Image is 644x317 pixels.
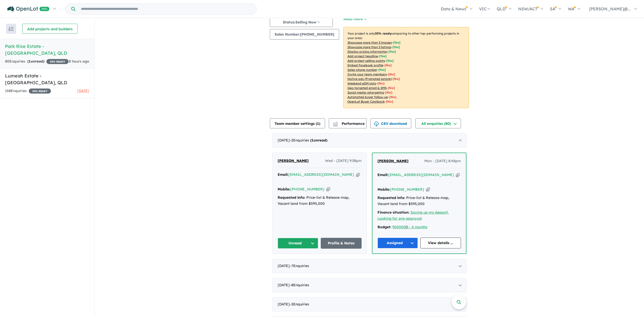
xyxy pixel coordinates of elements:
span: [ Yes ] [393,41,400,44]
button: Assigned [377,238,418,248]
button: Performance [329,118,367,128]
u: Embed Facebook profile [347,63,383,67]
strong: ( unread) [27,59,44,64]
a: 900000 [392,225,406,229]
span: [PERSON_NAME] [278,158,309,163]
u: OpenLot Buyer Cashback [347,100,385,103]
u: Automated buyer follow-up [347,95,388,99]
a: [PERSON_NAME] [377,158,408,164]
u: Sales phone number [347,68,377,72]
div: [DATE] [272,278,466,292]
button: Copy [456,172,460,178]
span: Wed - [DATE] 9:38pm [325,158,362,164]
button: Copy [356,172,360,177]
strong: Budget: [377,225,391,229]
button: Copy [326,187,330,192]
p: Your project is only comparing to other top-performing projects in your area: - - - - - - - - - -... [343,27,469,108]
div: Price-list & Release map, Vacant land from $595,000 [278,195,362,207]
a: View details ... [420,238,461,248]
u: Geo-targeted email & SMS [347,86,387,90]
img: Openlot PRO Logo White [7,6,49,12]
button: All enquiries (80) [415,118,461,128]
u: Weekend eDM slots [347,81,376,85]
span: 1 [317,121,319,126]
strong: Mobile: [377,187,390,192]
span: Mon - [DATE] 8:48pm [424,158,461,164]
span: [ Yes ] [378,68,386,72]
span: [ Yes ] [389,50,396,53]
span: [ No ] [388,72,395,76]
u: Invite your team members [347,72,387,76]
button: Sales Number:[PHONE_NUMBER] [270,29,339,40]
a: 3 - 6 months [406,225,427,229]
div: 80 Enquir ies [5,59,69,65]
h5: Lumeah Estate - [GEOGRAPHIC_DATA] , QLD [5,72,89,86]
span: 1 [311,138,313,142]
span: [PERSON_NAME]@... [589,6,631,11]
span: [No] [377,81,385,85]
div: Price-list & Release map, Vacant land from $595,000 [377,195,461,207]
u: Showcase more than 3 listings [347,45,391,49]
span: 35 % READY [46,59,69,64]
span: [No] [389,95,396,99]
img: line-chart.svg [333,122,337,124]
strong: Requested info: [377,195,405,200]
img: download icon [374,122,379,127]
input: Try estate name, suburb, builder or developer [76,4,255,14]
a: Profile & Notes [321,238,362,249]
strong: Email: [377,172,388,177]
strong: Requested info: [278,195,305,200]
div: [DATE] [272,259,466,273]
a: [PHONE_NUMBER] [390,187,424,192]
button: CSV download [370,118,411,128]
button: Read more [343,16,367,22]
div: [DATE] [272,133,466,148]
button: Team member settings (1) [270,118,325,128]
span: [No] [388,86,395,90]
span: [ Yes ] [393,45,400,49]
u: Display pricing information [347,50,387,53]
span: 1 [28,59,31,64]
a: [PHONE_NUMBER] [290,187,324,191]
u: Native ads (Promoted estate) [347,77,392,81]
button: Status:Selling Now [270,17,333,27]
span: [No] [393,77,400,81]
span: [No] [385,91,392,94]
button: Add projects and builders [22,24,78,34]
strong: Email: [278,172,288,177]
span: - 8 Enquir ies [290,283,309,287]
span: 8 hours ago [69,59,89,64]
span: - 2 Enquir ies [290,138,327,142]
a: Saving up my deposit, Looking for pre-approval [377,210,449,221]
span: [DATE] [77,89,89,93]
b: 35 % ready [375,32,391,35]
button: Copy [426,187,430,192]
u: Social media retargeting [347,91,384,94]
a: [PERSON_NAME] [278,158,309,164]
h5: Park Rise Estate - [GEOGRAPHIC_DATA] , QLD [5,43,89,56]
strong: Mobile: [278,187,290,191]
img: sort.svg [9,27,14,31]
span: - 2 Enquir ies [290,302,309,306]
span: [PERSON_NAME] [377,159,408,163]
span: [ Yes ] [386,59,394,63]
a: [EMAIL_ADDRESS][DOMAIN_NAME] [388,172,454,177]
div: [DATE] [272,297,466,311]
img: bar-chart.svg [333,123,338,126]
span: 35 % READY [29,89,51,94]
strong: Finance situation: [377,210,409,215]
span: [ No ] [385,63,392,67]
span: Performance [334,121,365,126]
span: - 7 Enquir ies [290,264,309,268]
a: [EMAIL_ADDRESS][DOMAIN_NAME] [288,172,354,177]
span: [No] [386,100,393,103]
u: Showcase more than 3 images [347,41,392,44]
button: Unread [278,238,318,249]
span: [ Yes ] [379,54,387,58]
div: | [377,224,461,230]
div: 158 Enquir ies [5,88,51,94]
strong: ( unread) [310,138,327,142]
